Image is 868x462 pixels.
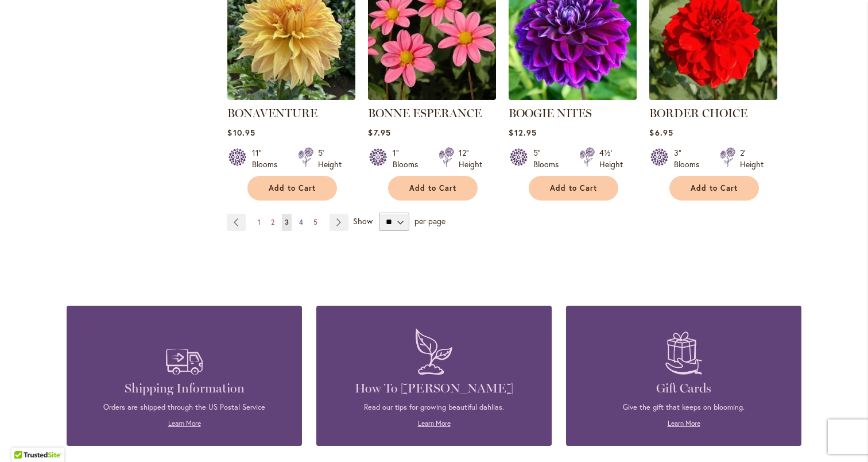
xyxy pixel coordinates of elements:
span: Show [353,215,373,226]
div: 11" Blooms [252,147,284,170]
div: 2' Height [740,147,764,170]
span: $12.95 [509,127,536,138]
a: 1 [255,214,263,231]
a: 5 [311,214,320,231]
span: $10.95 [227,127,255,138]
span: 2 [271,218,274,226]
h4: Shipping Information [84,380,285,396]
a: BONAVENTURE [227,106,317,120]
span: Add to Cart [269,183,316,193]
a: BOOGIE NITES [509,106,592,120]
h4: Gift Cards [583,380,784,396]
span: Add to Cart [691,183,738,193]
span: Add to Cart [550,183,597,193]
p: Orders are shipped through the US Postal Service [84,402,285,413]
a: BOOGIE NITES [509,91,637,102]
a: Learn More [418,419,451,428]
div: 1" Blooms [393,147,425,170]
span: 5 [313,218,317,226]
a: Bonaventure [227,91,355,102]
div: 4½' Height [599,147,623,170]
button: Add to Cart [388,176,478,201]
a: BONNE ESPERANCE [368,91,496,102]
div: 12" Height [459,147,482,170]
button: Add to Cart [669,176,759,201]
a: BONNE ESPERANCE [368,106,482,120]
span: $7.95 [368,127,390,138]
iframe: Launch Accessibility Center [9,421,41,453]
span: Add to Cart [409,183,456,193]
a: BORDER CHOICE [649,106,747,120]
span: per page [414,215,445,226]
div: 5' Height [318,147,342,170]
button: Add to Cart [529,176,618,201]
a: BORDER CHOICE [649,91,777,102]
div: 3" Blooms [674,147,706,170]
a: 4 [296,214,306,231]
a: Learn More [168,419,201,428]
h4: How To [PERSON_NAME] [334,380,534,396]
p: Give the gift that keeps on blooming. [583,402,784,413]
span: 1 [258,218,261,226]
button: Add to Cart [247,176,337,201]
a: 2 [268,214,277,231]
p: Read our tips for growing beautiful dahlias. [334,402,534,413]
div: 5" Blooms [533,147,565,170]
span: $6.95 [649,127,673,138]
span: 3 [285,218,289,226]
span: 4 [299,218,303,226]
a: Learn More [668,419,700,428]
